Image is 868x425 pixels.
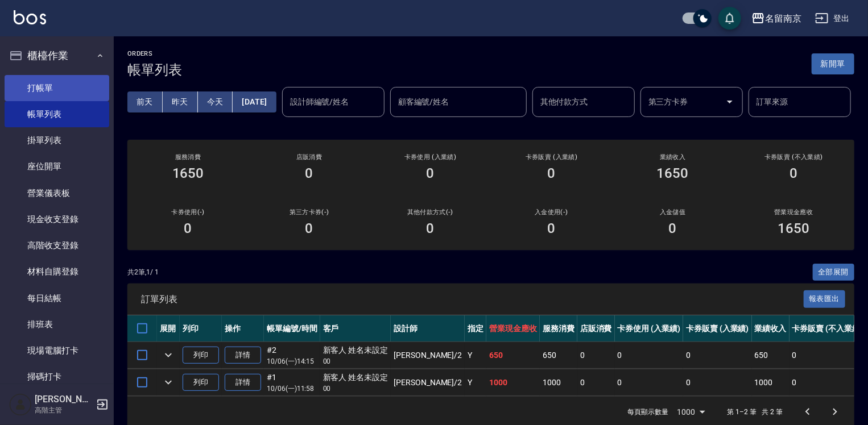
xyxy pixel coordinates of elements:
[627,407,668,417] p: 每頁顯示數量
[747,209,841,216] h2: 營業現金應收
[812,58,854,69] a: 新開單
[721,93,739,111] button: Open
[262,153,356,161] h2: 店販消費
[505,153,598,161] h2: 卡券販賣 (入業績)
[683,315,752,342] th: 卡券販賣 (入業績)
[233,91,276,113] button: [DATE]
[323,372,388,384] div: 新客人 姓名未設定
[577,369,615,396] td: 0
[323,344,388,356] div: 新客人 姓名未設定
[5,311,109,338] a: 排班表
[225,374,261,391] a: 詳情
[225,347,261,364] a: 詳情
[141,294,804,305] span: 訂單列表
[804,290,846,308] button: 報表匯出
[127,267,159,277] p: 共 2 筆, 1 / 1
[5,338,109,364] a: 現場電腦打卡
[752,315,790,342] th: 業績收入
[264,369,320,396] td: #1
[5,180,109,206] a: 營業儀表板
[465,369,486,396] td: Y
[812,53,854,74] button: 新開單
[811,8,854,29] button: 登出
[222,315,264,342] th: 操作
[391,369,465,396] td: [PERSON_NAME] /2
[5,285,109,311] a: 每日結帳
[323,356,388,366] p: 00
[180,315,222,342] th: 列印
[9,393,32,416] img: Person
[548,165,556,181] h3: 0
[320,315,391,342] th: 客戶
[790,369,866,396] td: 0
[5,259,109,285] a: 材料自購登錄
[5,232,109,259] a: 高階收支登錄
[790,315,866,342] th: 卡券販賣 (不入業績)
[305,165,313,181] h3: 0
[683,342,752,369] td: 0
[577,315,615,342] th: 店販消費
[790,342,866,369] td: 0
[267,384,317,394] p: 10/06 (一) 11:58
[35,394,93,405] h5: [PERSON_NAME]
[728,407,783,417] p: 第 1–2 筆 共 2 筆
[486,315,540,342] th: 營業現金應收
[391,342,465,369] td: [PERSON_NAME] /2
[752,342,790,369] td: 650
[813,264,855,281] button: 全部展開
[427,165,435,181] h3: 0
[198,91,233,113] button: 今天
[615,342,684,369] td: 0
[35,405,93,415] p: 高階主管
[383,153,477,161] h2: 卡券使用 (入業績)
[5,364,109,390] a: 掃碼打卡
[141,153,235,161] h3: 服務消費
[305,220,313,236] h3: 0
[127,50,182,57] h2: ORDERS
[5,206,109,232] a: 現金收支登錄
[141,209,235,216] h2: 卡券使用(-)
[626,209,720,216] h2: 入金儲值
[505,209,598,216] h2: 入金使用(-)
[5,127,109,153] a: 掛單列表
[323,384,388,394] p: 00
[391,315,465,342] th: 設計師
[163,91,198,113] button: 昨天
[548,220,556,236] h3: 0
[127,91,163,113] button: 前天
[264,315,320,342] th: 帳單編號/時間
[262,209,356,216] h2: 第三方卡券(-)
[615,369,684,396] td: 0
[427,220,435,236] h3: 0
[486,342,540,369] td: 650
[804,293,846,304] a: 報表匯出
[747,153,841,161] h2: 卡券販賣 (不入業績)
[626,153,720,161] h2: 業績收入
[383,209,477,216] h2: 其他付款方式(-)
[5,153,109,180] a: 座位開單
[5,41,109,70] button: 櫃檯作業
[486,369,540,396] td: 1000
[160,347,177,364] button: expand row
[752,369,790,396] td: 1000
[465,342,486,369] td: Y
[615,315,684,342] th: 卡券使用 (入業績)
[5,75,109,101] a: 打帳單
[765,11,801,26] div: 名留南京
[790,165,798,181] h3: 0
[264,342,320,369] td: #2
[540,342,577,369] td: 650
[657,165,689,181] h3: 1650
[127,62,182,78] h3: 帳單列表
[5,101,109,127] a: 帳單列表
[540,315,577,342] th: 服務消費
[718,7,741,30] button: save
[465,315,486,342] th: 指定
[14,10,46,24] img: Logo
[183,347,219,364] button: 列印
[267,356,317,366] p: 10/06 (一) 14:15
[669,220,677,236] h3: 0
[747,7,806,30] button: 名留南京
[160,374,177,391] button: expand row
[683,369,752,396] td: 0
